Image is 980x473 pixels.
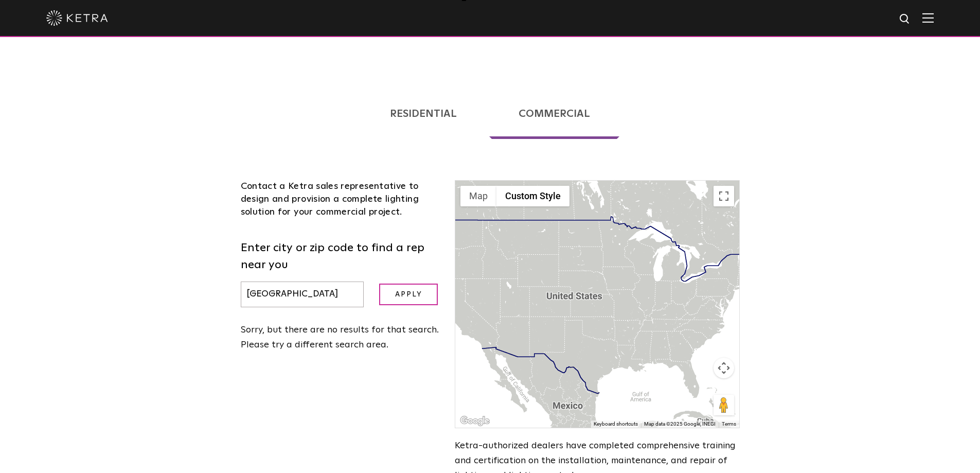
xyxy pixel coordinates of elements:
[722,421,736,427] a: Terms
[644,421,716,427] span: Map data ©2025 Google, INEGI
[496,186,569,206] button: Custom Style
[241,282,364,308] input: Enter city or zip code
[458,414,492,428] a: Open this area in Google Maps (opens a new window)
[361,89,486,139] a: Residential
[241,180,440,219] div: Contact a Ketra sales representative to design and provision a complete lighting solution for you...
[458,414,492,428] img: Google
[460,186,496,206] button: Show street map
[922,13,934,23] img: Hamburger%20Nav.svg
[379,284,438,306] input: Apply
[714,395,734,415] button: Drag Pegman onto the map to open Street View
[241,323,440,353] div: Sorry, but there are no results for that search. Please try a different search area.
[46,10,108,26] img: ketra-logo-2019-white
[899,13,912,26] img: search icon
[241,240,440,274] label: Enter city or zip code to find a rep near you
[714,358,734,378] button: Map camera controls
[714,186,734,206] button: Toggle fullscreen view
[594,421,638,428] button: Keyboard shortcuts
[489,89,619,139] a: Commercial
